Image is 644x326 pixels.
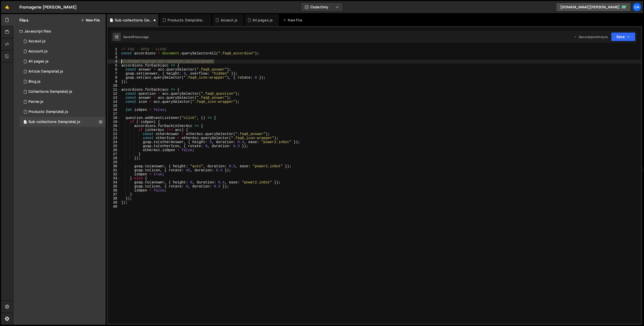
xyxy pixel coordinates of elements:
[108,148,120,152] div: 26
[28,110,68,114] div: Products (template).js
[108,192,120,197] div: 37
[108,152,120,156] div: 27
[28,89,72,94] div: Collections (template).js
[24,120,27,124] span: 1
[28,120,80,124] div: Sub-collections (template).js
[132,35,149,39] div: 3 hours ago
[108,124,120,128] div: 20
[108,92,120,96] div: 12
[108,88,120,92] div: 11
[108,168,120,172] div: 31
[108,164,120,168] div: 30
[108,47,120,51] div: 1
[1,1,13,13] a: 🤙
[108,108,120,112] div: 16
[108,68,120,72] div: 6
[19,117,106,127] div: 15942/45240.js
[123,35,149,39] div: Saved
[19,107,106,117] div: 15942/42794.js
[19,46,106,56] div: 15942/43077.js
[81,18,100,22] button: New File
[28,100,43,104] div: Panier.js
[108,172,120,176] div: 32
[28,69,63,74] div: Article (template).js
[108,120,120,124] div: 19
[108,55,120,59] div: 3
[283,18,304,23] div: New File
[28,49,48,54] div: Account.js
[611,32,635,41] button: Save
[574,35,608,39] div: Dev and prod in sync
[108,72,120,76] div: 7
[108,63,120,68] div: 5
[221,18,238,23] div: Acceuil.js
[108,140,120,144] div: 24
[108,80,120,84] div: 9
[108,184,120,188] div: 35
[108,96,120,100] div: 13
[28,39,46,44] div: Acceuil.js
[108,84,120,88] div: 10
[108,104,120,108] div: 15
[108,51,120,55] div: 2
[108,180,120,184] div: 34
[108,144,120,148] div: 25
[108,160,120,164] div: 29
[108,197,120,201] div: 38
[108,205,120,209] div: 40
[632,3,641,12] a: Ca
[556,3,631,12] a: [DOMAIN_NAME][PERSON_NAME]
[19,56,106,67] div: 15942/42597.js
[28,79,41,84] div: Blog.js
[13,26,106,36] div: Javascript files
[19,4,77,10] div: Fromagerie [PERSON_NAME]
[108,116,120,120] div: 18
[19,36,106,46] div: 15942/42598.js
[108,76,120,80] div: 8
[108,100,120,104] div: 14
[28,59,49,64] div: All pages.js
[301,3,343,12] button: Code Only
[168,18,205,23] div: Products (template).js
[19,17,28,23] h2: Files
[108,201,120,205] div: 39
[115,18,152,23] div: Sub-collections (template).js
[108,59,120,63] div: 4
[19,67,106,77] div: 15942/43698.js
[108,112,120,116] div: 17
[108,136,120,140] div: 23
[19,97,106,107] div: 15942/43053.js
[108,128,120,132] div: 21
[108,156,120,160] div: 28
[108,132,120,136] div: 22
[253,18,273,23] div: All pages.js
[108,176,120,180] div: 33
[19,87,106,97] div: 15942/43215.js
[19,77,106,87] div: 15942/43692.js
[108,188,120,192] div: 36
